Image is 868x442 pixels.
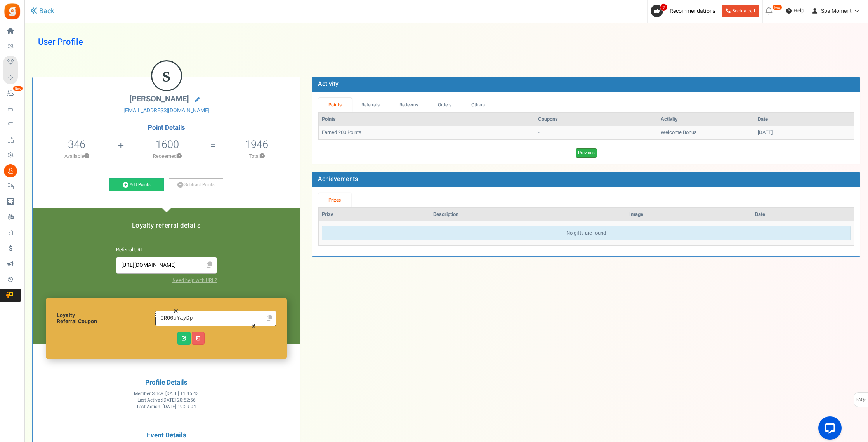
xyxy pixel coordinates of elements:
td: Earned 200 Points [319,126,535,139]
a: Help [783,5,807,17]
a: Orders [428,98,462,112]
p: Total [217,153,296,160]
div: No gifts are found [322,226,851,240]
a: Book a call [722,5,759,17]
a: New [3,87,21,100]
span: [DATE] 11:45:43 [165,390,199,397]
span: FAQs [856,393,866,407]
figcaption: S [152,61,181,92]
em: New [772,5,782,10]
a: [EMAIL_ADDRESS][DOMAIN_NAME] [38,107,294,115]
span: Last Action : [137,404,196,410]
button: ? [84,154,89,159]
span: Click to Copy [203,259,216,272]
a: Add Points [109,178,164,191]
span: [DATE] 19:29:04 [163,404,196,410]
a: 2 Recommendations [651,5,719,17]
a: Prizes [318,193,351,207]
span: [DATE] 20:52:56 [162,397,196,404]
th: Description [430,208,626,221]
td: - [535,126,658,139]
h1: User Profile [38,31,854,53]
th: Activity [658,113,755,126]
p: Redeemed [125,153,210,160]
span: Help [792,7,804,15]
a: Points [318,98,352,112]
a: Referrals [352,98,390,112]
em: New [13,86,23,91]
p: Available [36,153,117,160]
div: [DATE] [758,129,851,136]
a: Subtract Points [169,178,223,191]
span: Spa Moment [821,7,852,15]
b: Achievements [318,174,358,184]
h6: Referral URL [116,247,217,253]
td: Welcome Bonus [658,126,755,139]
th: Coupons [535,113,658,126]
h6: Loyalty Referral Coupon [57,312,155,324]
a: Click to Copy [264,312,275,325]
b: Activity [318,79,339,89]
th: Points [319,113,535,126]
th: Date [755,113,854,126]
span: Recommendations [670,7,715,15]
th: Date [752,208,854,221]
h5: Loyalty referral details [40,222,292,229]
a: Redeems [389,98,428,112]
img: Gratisfaction [3,3,21,20]
h4: Point Details [33,124,300,131]
span: Member Since : [134,390,199,397]
button: ? [177,154,182,159]
span: 346 [68,137,85,152]
span: Last Active : [137,397,196,404]
a: Need help with URL? [172,277,217,284]
button: ? [260,154,265,159]
h5: 1946 [245,139,268,150]
h4: Event Details [38,432,294,439]
th: Image [626,208,752,221]
h5: 1600 [156,139,179,150]
span: 2 [660,3,667,11]
a: Previous [576,148,597,158]
th: Prize [319,208,430,221]
span: [PERSON_NAME] [129,93,189,104]
h4: Profile Details [38,379,294,386]
a: Others [462,98,495,112]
